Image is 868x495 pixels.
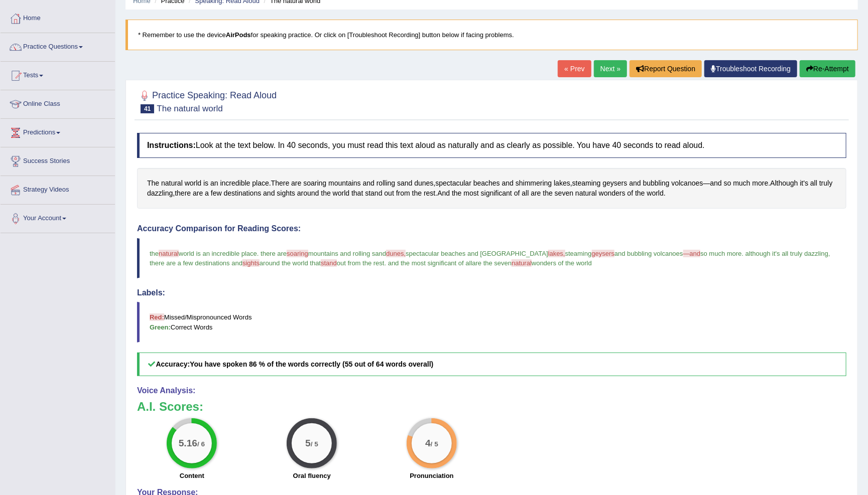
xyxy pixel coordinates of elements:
h4: Voice Analysis: [137,386,846,395]
span: Click to see word definition [377,178,395,189]
span: —and [683,250,701,257]
h4: Look at the text below. In 40 seconds, you must read this text aloud as naturally and as clearly ... [137,133,846,158]
span: there are a few destinations and [150,259,242,267]
span: Click to see word definition [321,188,330,199]
span: Click to see word definition [412,188,422,199]
span: Click to see word definition [647,188,664,199]
span: Click to see word definition [464,188,479,199]
span: Click to see word definition [575,188,597,199]
span: natural [159,250,179,257]
span: Click to see word definition [481,188,512,199]
span: Click to see word definition [672,178,703,189]
b: You have spoken 86 % of the words correctly (55 out of 64 words overall) [190,360,433,368]
a: Tests [1,62,115,87]
span: dunes, [386,250,406,257]
a: Troubleshoot Recording [704,60,797,77]
span: Click to see word definition [224,188,262,199]
span: . [385,259,387,267]
b: Instructions: [147,141,196,149]
span: so much more [700,250,741,257]
span: Click to see word definition [424,188,435,199]
span: out from the rest [337,259,385,267]
b: Red: [150,313,164,321]
span: Click to see word definition [252,178,269,189]
span: wonders of the world [532,259,592,267]
b: AirPods [226,31,251,39]
span: Click to see word definition [603,178,628,189]
big: 5 [305,438,311,449]
span: lakes, [548,250,565,257]
span: the [150,250,159,257]
a: Success Stories [1,147,115,173]
span: Click to see word definition [220,178,251,189]
small: The natural world [157,104,222,113]
span: 41 [141,104,154,113]
span: Click to see word definition [554,178,570,189]
span: Click to see word definition [414,178,433,189]
b: A.I. Scores: [137,400,203,413]
span: mountains and rolling sand [308,250,386,257]
span: are the seven [472,259,512,267]
span: Click to see word definition [502,178,514,189]
span: Click to see word definition [277,188,295,199]
small: / 5 [431,440,438,448]
span: Click to see word definition [572,178,601,189]
span: Click to see word definition [514,188,520,199]
label: Content [180,471,204,480]
blockquote: Missed/Mispronounced Words Correct Words [137,302,846,342]
span: Click to see word definition [770,178,798,189]
span: Click to see word definition [435,178,471,189]
label: Oral fluency [293,471,331,480]
span: Click to see word definition [385,188,394,199]
a: Online Class [1,90,115,115]
span: . [742,250,744,257]
span: Click to see word definition [363,178,375,189]
span: Click to see word definition [328,178,361,189]
span: . [257,250,259,257]
span: stand [321,259,337,267]
h4: Accuracy Comparison for Reading Scores: [137,224,846,233]
span: Click to see word definition [193,188,203,199]
a: Home [1,5,115,30]
span: Click to see word definition [555,188,573,199]
span: Click to see word definition [543,188,553,199]
small: / 5 [311,440,318,448]
span: Click to see word definition [452,188,461,199]
span: Click to see word definition [599,188,626,199]
h4: Labels: [137,288,846,297]
span: , [828,250,830,257]
big: 5.16 [179,438,197,449]
span: Click to see word definition [291,178,301,189]
span: steaming [565,250,592,257]
span: Click to see word definition [628,188,634,199]
span: Click to see word definition [203,178,208,189]
span: although it's all truly dazzling [746,250,828,257]
span: Click to see word definition [473,178,500,189]
span: and bubbling volcanoes [614,250,683,257]
span: Click to see word definition [810,178,817,189]
span: Click to see word definition [205,188,209,199]
span: world is an incredible place [179,250,257,257]
span: Click to see word definition [522,188,529,199]
span: geysers [592,250,615,257]
span: Click to see word definition [147,188,173,199]
span: Click to see word definition [147,178,159,189]
span: spectacular beaches and [GEOGRAPHIC_DATA] [406,250,548,257]
span: Click to see word definition [211,188,222,199]
span: Click to see word definition [185,178,201,189]
span: Click to see word definition [271,178,290,189]
a: Next » [594,60,627,77]
blockquote: * Remember to use the device for speaking practice. Or click on [Troubleshoot Recording] button b... [126,20,858,50]
h2: Practice Speaking: Read Aloud [137,88,277,113]
span: Click to see word definition [297,188,319,199]
span: Click to see word definition [819,178,832,189]
span: Click to see word definition [161,178,183,189]
span: natural [512,259,532,267]
span: Click to see word definition [333,188,349,199]
a: Your Account [1,205,115,230]
a: Practice Questions [1,33,115,58]
big: 4 [425,438,431,449]
span: Click to see word definition [396,188,410,199]
small: / 6 [198,440,205,448]
span: Click to see word definition [263,188,275,199]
